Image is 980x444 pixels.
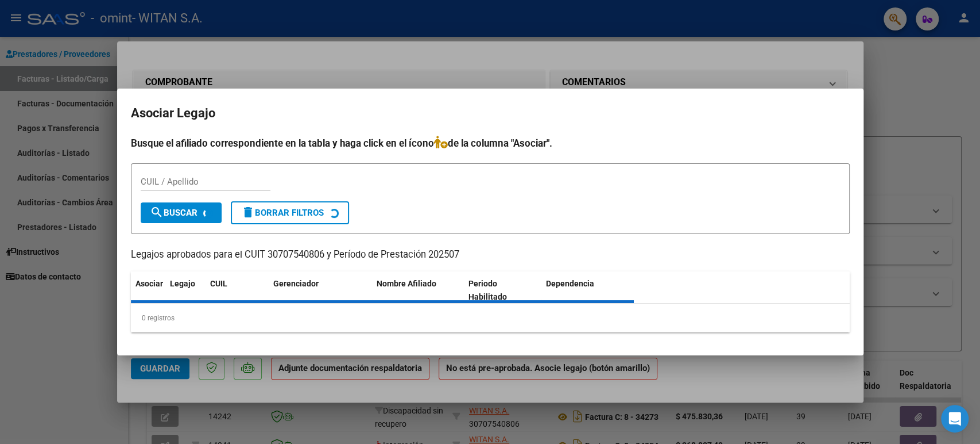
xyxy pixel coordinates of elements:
span: Gerenciador [273,279,319,288]
span: Asociar [135,279,163,288]
h4: Busque el afiliado correspondiente en la tabla y haga click en el ícono de la columna "Asociar". [131,136,850,151]
span: Nombre Afiliado [377,279,436,288]
p: Legajos aprobados para el CUIT 30707540806 y Período de Prestación 202507 [131,248,850,262]
span: Buscar [150,208,197,218]
datatable-header-cell: Asociar [131,271,165,309]
button: Buscar [141,202,222,223]
button: Borrar Filtros [231,201,349,224]
mat-icon: delete [241,205,255,219]
datatable-header-cell: Dependencia [541,271,634,309]
datatable-header-cell: Gerenciador [269,271,372,309]
span: Dependencia [546,279,594,288]
span: Borrar Filtros [241,208,324,218]
datatable-header-cell: Periodo Habilitado [464,271,541,309]
datatable-header-cell: Nombre Afiliado [372,271,464,309]
span: CUIL [210,279,227,288]
span: Periodo Habilitado [468,279,507,301]
h2: Asociar Legajo [131,102,850,124]
datatable-header-cell: Legajo [165,271,206,309]
div: 0 registros [131,304,850,332]
span: Legajo [170,279,195,288]
div: Open Intercom Messenger [941,405,969,432]
mat-icon: search [150,205,164,219]
datatable-header-cell: CUIL [206,271,269,309]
